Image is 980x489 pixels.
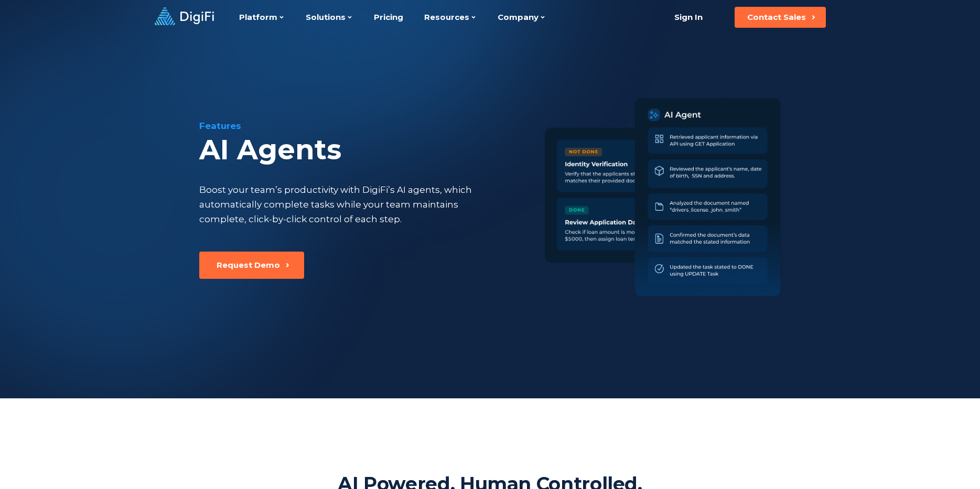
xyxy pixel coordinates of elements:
button: Contact Sales [735,7,826,28]
div: Request Demo [217,260,280,270]
div: Features [199,119,545,132]
button: Request Demo [199,252,304,279]
a: Sign In [662,7,716,28]
div: Boost your team’s productivity with DigiFi’s AI agents, which automatically complete tasks while ... [199,182,497,226]
div: Contact Sales [747,12,806,23]
div: AI Agents [199,134,545,166]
